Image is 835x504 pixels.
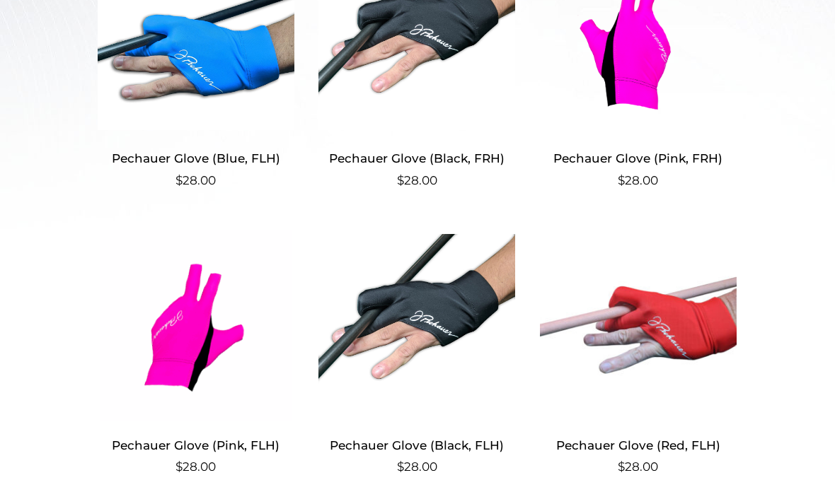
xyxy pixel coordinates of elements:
bdi: 28.00 [618,459,658,474]
span: $ [618,173,625,187]
h2: Pechauer Glove (Pink, FRH) [540,146,737,172]
bdi: 28.00 [175,459,216,474]
span: $ [397,459,404,474]
bdi: 28.00 [618,173,658,187]
span: $ [175,173,183,187]
h2: Pechauer Glove (Black, FRH) [318,146,515,172]
h2: Pechauer Glove (Black, FLH) [318,432,515,458]
bdi: 28.00 [397,173,437,187]
img: Pechauer Glove (Pink, FLH) [98,230,294,421]
img: Pechauer Glove (Red, FLH) [540,230,737,421]
bdi: 28.00 [175,173,216,187]
h2: Pechauer Glove (Blue, FLH) [98,146,294,172]
h2: Pechauer Glove (Pink, FLH) [98,432,294,458]
span: $ [618,459,625,474]
h2: Pechauer Glove (Red, FLH) [540,432,737,458]
a: Pechauer Glove (Pink, FLH) $28.00 [98,230,294,476]
img: Pechauer Glove (Black, FLH) [318,230,515,421]
span: $ [175,459,183,474]
a: Pechauer Glove (Red, FLH) $28.00 [540,230,737,476]
span: $ [397,173,404,187]
a: Pechauer Glove (Black, FLH) $28.00 [318,230,515,476]
bdi: 28.00 [397,459,437,474]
